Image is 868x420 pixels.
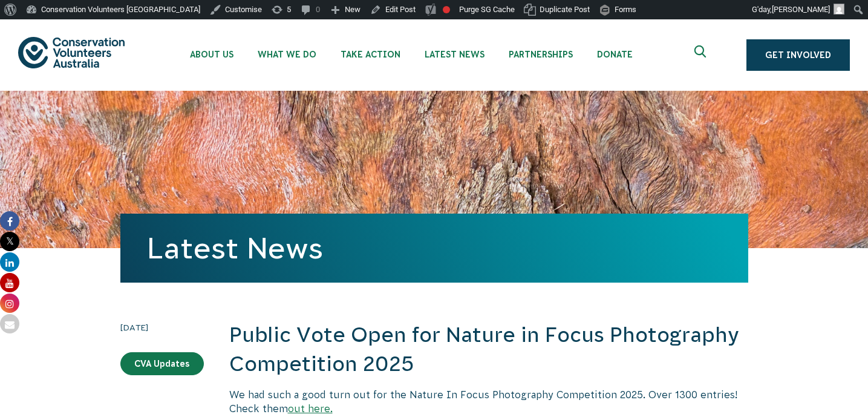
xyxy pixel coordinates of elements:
[694,45,710,65] span: Expand search box
[18,37,125,68] img: logo.svg
[772,5,830,14] span: [PERSON_NAME]
[687,41,716,70] button: Expand search box Close search box
[425,50,485,59] span: Latest News
[328,19,413,91] li: Take Action
[597,50,633,59] span: Donate
[341,50,400,59] span: Take Action
[509,50,573,59] span: Partnerships
[178,19,246,91] li: About Us
[443,6,450,13] div: Focus keyphrase not set
[120,321,204,334] time: [DATE]
[746,39,850,71] a: Get Involved
[120,352,204,375] a: CVA Updates
[258,50,316,59] span: What We Do
[190,50,233,59] span: About Us
[229,321,748,378] h2: Public Vote Open for Nature in Focus Photography Competition 2025
[288,403,333,414] a: out here.
[246,19,328,91] li: What We Do
[229,388,748,415] p: We had such a good turn out for the Nature In Focus Photography Competition 2025. Over 1300 entri...
[147,232,323,264] a: Latest News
